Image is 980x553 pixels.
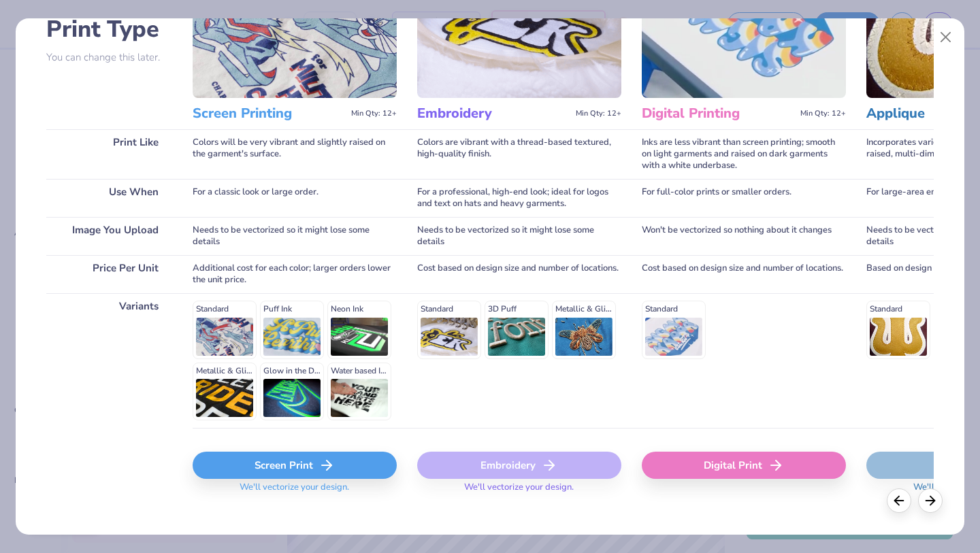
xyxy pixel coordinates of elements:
[417,179,621,217] div: For a professional, high-end look; ideal for logos and text on hats and heavy garments.
[351,109,397,118] span: Min Qty: 12+
[46,179,172,217] div: Use When
[417,255,621,293] div: Cost based on design size and number of locations.
[642,129,846,179] div: Inks are less vibrant than screen printing; smooth on light garments and raised on dark garments ...
[417,129,621,179] div: Colors are vibrant with a thread-based textured, high-quality finish.
[459,482,579,501] span: We'll vectorize your design.
[46,52,172,63] p: You can change this later.
[800,109,846,118] span: Min Qty: 12+
[933,24,959,50] button: Close
[193,179,397,217] div: For a classic look or large order.
[417,105,570,122] h3: Embroidery
[193,452,397,479] div: Screen Print
[193,105,346,122] h3: Screen Printing
[642,179,846,217] div: For full-color prints or smaller orders.
[642,217,846,255] div: Won't be vectorized so nothing about it changes
[46,255,172,293] div: Price Per Unit
[642,452,846,479] div: Digital Print
[417,217,621,255] div: Needs to be vectorized so it might lose some details
[193,129,397,179] div: Colors will be very vibrant and slightly raised on the garment's surface.
[642,255,846,293] div: Cost based on design size and number of locations.
[193,217,397,255] div: Needs to be vectorized so it might lose some details
[46,217,172,255] div: Image You Upload
[417,452,621,479] div: Embroidery
[193,255,397,293] div: Additional cost for each color; larger orders lower the unit price.
[46,129,172,179] div: Print Like
[642,105,795,122] h3: Digital Printing
[576,109,621,118] span: Min Qty: 12+
[234,482,355,501] span: We'll vectorize your design.
[46,293,172,428] div: Variants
